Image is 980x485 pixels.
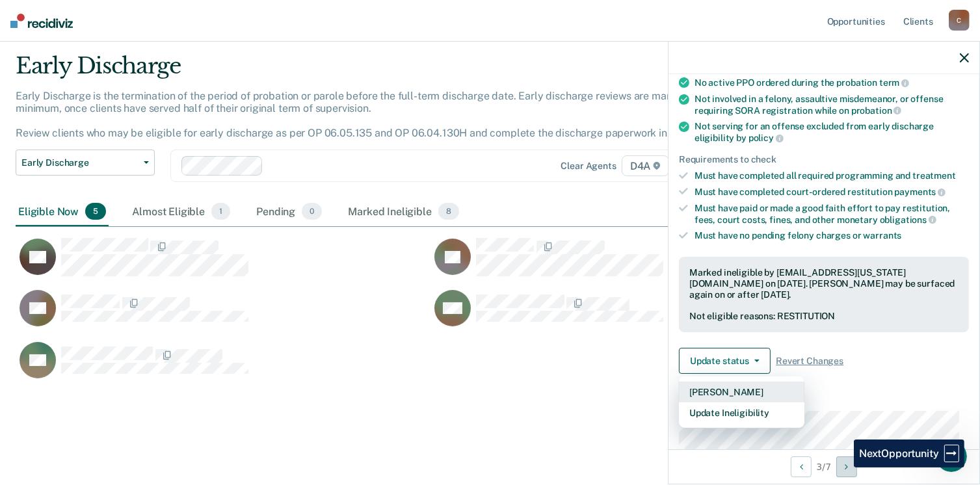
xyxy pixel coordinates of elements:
[16,289,430,341] div: CaseloadOpportunityCell-0823209
[561,161,616,172] div: Clear agents
[211,203,230,220] span: 1
[836,456,857,477] button: Next Opportunity
[695,170,969,181] div: Must have completed all required programming and
[345,198,462,226] div: Marked Ineligible
[689,267,959,300] div: Marked ineligible by [EMAIL_ADDRESS][US_STATE][DOMAIN_NAME] on [DATE]. [PERSON_NAME] may be surfa...
[879,77,909,88] span: term
[679,348,771,374] button: Update status
[16,198,109,226] div: Eligible Now
[776,356,843,367] span: Revert Changes
[895,187,946,197] span: payments
[430,237,845,289] div: CaseloadOpportunityCell-0457383
[748,133,784,143] span: policy
[679,402,804,423] button: Update Ineligibility
[791,456,812,477] button: Previous Opportunity
[936,441,967,472] iframe: Intercom live chat
[695,94,969,116] div: Not involved in a felony, assaultive misdemeanor, or offense requiring SORA registration while on
[695,203,969,225] div: Must have paid or made a good faith effort to pay restitution, fees, court costs, fines, and othe...
[669,449,979,484] div: 3 / 7
[695,121,969,143] div: Not serving for an offense excluded from early discharge eligibility by
[679,154,969,165] div: Requirements to check
[864,230,902,241] span: warrants
[16,341,430,393] div: CaseloadOpportunityCell-0796062
[689,311,959,322] div: Not eligible reasons: RESTITUTION
[679,395,969,406] dt: Supervision
[16,53,750,90] div: Early Discharge
[622,155,669,176] span: D4A
[21,157,139,168] span: Early Discharge
[679,382,804,402] button: [PERSON_NAME]
[695,77,969,88] div: No active PPO ordered during the probation
[302,203,322,220] span: 0
[16,90,715,140] p: Early Discharge is the termination of the period of probation or parole before the full-term disc...
[851,105,902,116] span: probation
[10,14,73,28] img: Recidiviz
[254,198,324,226] div: Pending
[438,203,459,220] span: 8
[430,289,845,341] div: CaseloadOpportunityCell-0736115
[129,198,233,226] div: Almost Eligible
[949,10,970,31] div: C
[695,186,969,198] div: Must have completed court-ordered restitution
[695,230,969,241] div: Must have no pending felony charges or
[85,203,106,220] span: 5
[912,170,956,181] span: treatment
[880,215,936,225] span: obligations
[16,237,430,289] div: CaseloadOpportunityCell-0925059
